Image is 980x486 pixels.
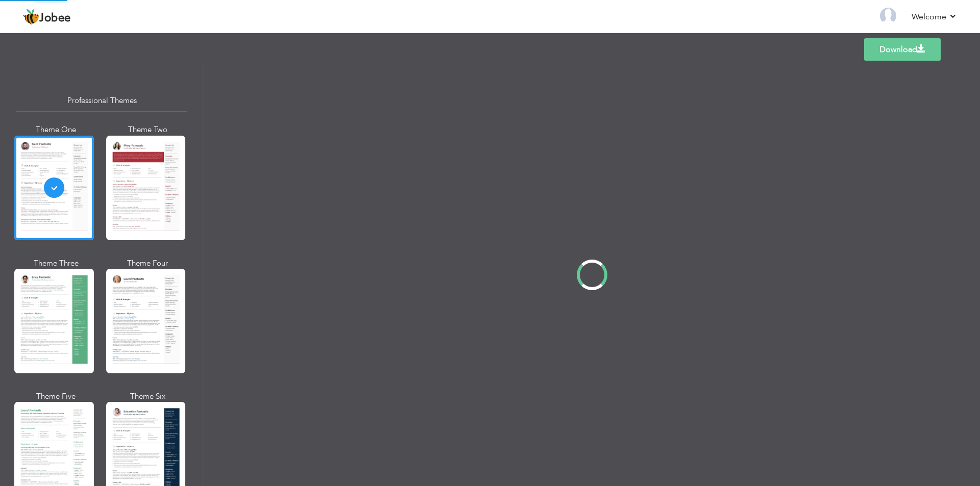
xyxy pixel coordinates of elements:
[864,38,941,61] a: Download
[880,8,896,24] img: Profile Img
[23,9,39,25] img: jobee.io
[912,11,957,23] a: Welcome
[39,13,71,24] span: Jobee
[23,9,71,25] a: Jobee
